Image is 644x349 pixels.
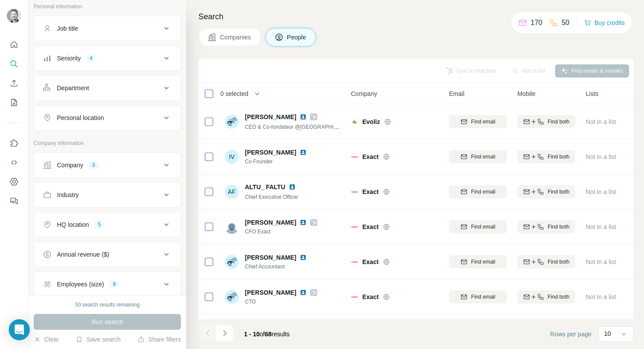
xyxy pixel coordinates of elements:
[586,223,616,230] span: Not in a list
[351,89,377,98] span: Company
[362,187,379,196] span: Exact
[562,18,570,28] p: 50
[34,107,180,128] button: Personal location
[517,89,535,98] span: Mobile
[245,218,296,227] span: [PERSON_NAME]
[245,148,296,157] span: [PERSON_NAME]
[517,150,575,163] button: Find both
[517,290,575,303] button: Find both
[517,255,575,268] button: Find both
[586,89,598,98] span: Lists
[245,263,317,271] span: Chief Accountant
[300,113,307,120] img: LinkedIn logo
[449,115,507,128] button: Find email
[604,329,611,338] p: 10
[449,89,464,98] span: Email
[471,188,495,196] span: Find email
[471,153,495,161] span: Find email
[34,184,180,205] button: Industry
[245,253,296,262] span: [PERSON_NAME]
[76,335,120,344] button: Save search
[225,185,239,199] div: AF
[289,183,296,190] img: LinkedIn logo
[7,95,21,110] button: My lists
[531,18,542,28] p: 170
[287,33,307,42] span: People
[300,289,307,296] img: LinkedIn logo
[245,289,296,296] span: [PERSON_NAME]
[94,221,104,229] div: 5
[351,153,358,160] img: Logo of Exact
[86,54,96,62] div: 4
[34,18,180,39] button: Job title
[548,223,570,231] span: Find both
[57,280,104,289] div: Employees (size)
[362,257,379,266] span: Exact
[9,319,30,340] div: Open Intercom Messenger
[550,330,591,338] span: Rows per page
[220,33,252,42] span: Companies
[351,293,358,300] img: Logo of Exact
[449,185,507,198] button: Find email
[57,54,81,63] div: Seniority
[57,190,79,199] div: Industry
[7,174,21,190] button: Dashboard
[245,228,317,236] span: CFO Exact
[88,161,99,169] div: 3
[7,155,21,170] button: Use Surfe API
[245,183,285,191] span: ALTU_ FALTU
[517,185,575,198] button: Find both
[34,3,181,11] p: Personal information
[548,153,570,161] span: Find both
[225,150,239,164] div: IV
[75,301,139,309] div: 50 search results remaining
[57,220,89,229] div: HQ location
[260,331,265,338] span: of
[57,84,89,92] div: Department
[300,149,307,156] img: LinkedIn logo
[351,258,358,265] img: Logo of Exact
[225,290,239,304] img: Avatar
[517,115,575,128] button: Find both
[34,335,59,344] button: Clear
[57,250,109,259] div: Annual revenue ($)
[471,118,495,126] span: Find email
[138,335,181,344] button: Share filters
[586,153,616,160] span: Not in a list
[548,258,570,266] span: Find both
[245,123,355,130] span: CEO & Co-fondateur @[GEOGRAPHIC_DATA]
[220,89,248,98] span: 0 selected
[34,78,180,99] button: Department
[7,56,21,72] button: Search
[449,255,507,268] button: Find email
[245,158,317,166] span: Co Founder
[300,254,307,261] img: LinkedIn logo
[586,188,616,195] span: Not in a list
[7,75,21,91] button: Enrich CSV
[7,193,21,209] button: Feedback
[517,220,575,233] button: Find both
[245,194,298,200] span: Chief Executive Officer
[351,118,358,125] img: Logo of Evoliz
[586,118,616,125] span: Not in a list
[351,223,358,230] img: Logo of Exact
[471,223,495,231] span: Find email
[548,188,570,196] span: Find both
[198,11,633,23] h4: Search
[57,24,78,33] div: Job title
[449,150,507,163] button: Find email
[34,214,180,235] button: HQ location5
[548,293,570,301] span: Find both
[471,258,495,266] span: Find email
[216,324,234,342] button: Navigate to next page
[34,48,180,69] button: Seniority4
[265,331,272,338] span: 68
[34,155,180,176] button: Company3
[34,274,180,295] button: Employees (size)9
[34,139,181,147] p: Company information
[7,135,21,151] button: Use Surfe on LinkedIn
[225,255,239,269] img: Avatar
[548,118,570,126] span: Find both
[7,9,21,23] img: Avatar
[245,113,296,121] span: [PERSON_NAME]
